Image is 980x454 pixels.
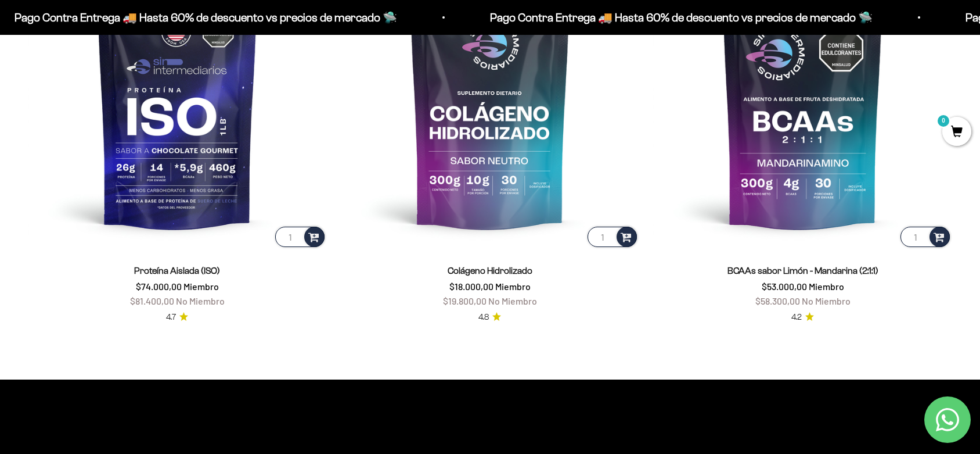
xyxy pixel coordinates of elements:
span: $53.000,00 [762,281,807,292]
a: Colágeno Hidrolizado [448,266,532,276]
span: Miembro [495,281,531,292]
span: Miembro [809,281,844,292]
a: Proteína Aislada (ISO) [134,266,220,276]
a: BCAAs sabor Limón - Mandarina (2:1:1) [727,266,878,276]
p: Pago Contra Entrega 🚚 Hasta 60% de descuento vs precios de mercado 🛸 [13,8,395,27]
span: No Miembro [802,295,851,306]
a: 4.74.7 de 5.0 estrellas [166,311,188,324]
span: Miembro [183,281,219,292]
span: $19.800,00 [443,295,487,306]
a: 4.24.2 de 5.0 estrellas [791,311,814,324]
span: 4.2 [791,311,802,324]
span: No Miembro [176,295,225,306]
a: 4.84.8 de 5.0 estrellas [478,311,501,324]
span: 4.8 [478,311,489,324]
mark: 0 [936,114,950,128]
span: $18.000,00 [449,281,493,292]
span: $74.000,00 [136,281,182,292]
span: No Miembro [488,295,537,306]
span: $81.400,00 [130,295,174,306]
span: $58.300,00 [755,295,800,306]
a: 0 [942,126,971,139]
p: Pago Contra Entrega 🚚 Hasta 60% de descuento vs precios de mercado 🛸 [488,8,871,27]
span: 4.7 [166,311,176,324]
